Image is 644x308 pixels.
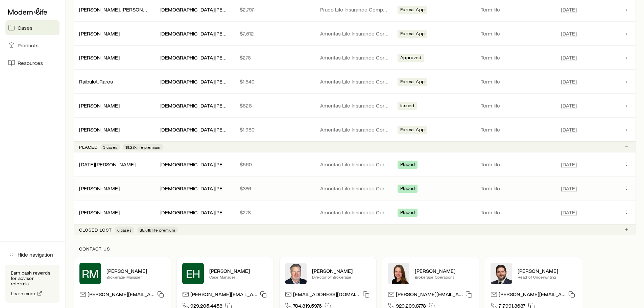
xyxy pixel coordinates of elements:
[160,78,229,85] div: [DEMOGRAPHIC_DATA][PERSON_NAME]
[396,291,463,300] p: [PERSON_NAME][EMAIL_ADDRESS][DOMAIN_NAME]
[160,6,229,13] div: [DEMOGRAPHIC_DATA][PERSON_NAME]
[79,54,120,61] a: [PERSON_NAME]
[320,102,390,109] p: Ameritas Life Insurance Corp. (Ameritas)
[79,6,149,13] div: [PERSON_NAME], [PERSON_NAME]
[481,126,550,133] p: Term life
[79,126,120,133] div: [PERSON_NAME]
[481,209,550,216] p: Term life
[79,209,120,216] div: [PERSON_NAME]
[79,30,120,37] div: [PERSON_NAME]
[240,54,309,61] p: $278
[561,78,577,85] span: [DATE]
[11,291,35,296] span: Learn more
[481,161,550,168] p: Term life
[561,54,577,61] span: [DATE]
[320,30,390,37] p: Ameritas Life Insurance Corp. (Ameritas)
[79,126,120,133] a: [PERSON_NAME]
[312,267,371,274] p: [PERSON_NAME]
[79,161,136,167] a: [DATE][PERSON_NAME]
[561,209,577,216] span: [DATE]
[5,20,59,35] a: Cases
[160,54,229,61] div: [DEMOGRAPHIC_DATA][PERSON_NAME]
[18,251,53,258] span: Hide navigation
[106,274,165,280] p: Brokerage Manager
[400,127,425,134] span: Formal App
[240,161,309,168] p: $560
[186,267,200,280] span: EH
[240,209,309,216] p: $278
[400,79,425,86] span: Formal App
[481,30,550,37] p: Term life
[312,274,371,280] p: Director of Brokerage
[5,247,59,262] button: Hide navigation
[561,102,577,109] span: [DATE]
[320,161,390,168] p: Ameritas Life Insurance Corp. (Ameritas)
[79,246,630,252] p: Contact us
[518,267,576,274] p: [PERSON_NAME]
[79,54,120,61] div: [PERSON_NAME]
[18,42,39,49] span: Products
[79,144,98,150] p: Placed
[400,162,415,169] span: Placed
[400,210,415,217] span: Placed
[117,227,132,233] span: 6 cases
[79,102,120,109] a: [PERSON_NAME]
[79,78,113,85] a: Raibulet, Rares
[240,185,309,192] p: $386
[125,144,160,150] span: $1.22k life premium
[320,78,390,85] p: Ameritas Life Insurance Corp. (Ameritas)
[160,185,229,192] div: [DEMOGRAPHIC_DATA][PERSON_NAME]
[79,102,120,109] div: [PERSON_NAME]
[240,126,309,133] p: $1,980
[79,227,112,233] p: Closed lost
[5,38,59,53] a: Products
[240,102,309,109] p: $828
[400,31,425,38] span: Formal App
[400,55,421,62] span: Approved
[106,267,165,274] p: [PERSON_NAME]
[481,78,550,85] p: Term life
[518,274,576,280] p: Head of Underwriting
[320,209,390,216] p: Ameritas Life Insurance Corp. (Ameritas)
[82,267,99,280] span: RM
[79,78,113,85] div: Raibulet, Rares
[79,209,120,215] a: [PERSON_NAME]
[415,274,474,280] p: Brokerage Operations
[160,209,229,216] div: [DEMOGRAPHIC_DATA][PERSON_NAME]
[240,30,309,37] p: $7,512
[481,54,550,61] p: Term life
[79,161,136,168] div: [DATE][PERSON_NAME]
[388,263,409,284] img: Ellen Wall
[320,6,390,13] p: Pruco Life Insurance Company
[293,291,360,300] p: [EMAIL_ADDRESS][DOMAIN_NAME]
[209,267,268,274] p: [PERSON_NAME]
[561,6,577,13] span: [DATE]
[79,185,120,191] a: [PERSON_NAME]
[79,30,120,37] a: [PERSON_NAME]
[209,274,268,280] p: Case Manager
[561,30,577,37] span: [DATE]
[88,291,154,300] p: [PERSON_NAME][EMAIL_ADDRESS][PERSON_NAME][DOMAIN_NAME]
[18,60,43,66] span: Resources
[160,161,229,168] div: [DEMOGRAPHIC_DATA][PERSON_NAME]
[18,24,32,31] span: Cases
[320,54,390,61] p: Ameritas Life Insurance Corp. (Ameritas)
[103,144,117,150] span: 3 cases
[400,103,414,110] span: Issued
[320,185,390,192] p: Ameritas Life Insurance Corp. (Ameritas)
[561,161,577,168] span: [DATE]
[285,263,307,284] img: Trey Wall
[240,6,309,13] p: $2,797
[561,126,577,133] span: [DATE]
[481,102,550,109] p: Term life
[320,126,390,133] p: Ameritas Life Insurance Corp. (Ameritas)
[79,185,120,192] div: [PERSON_NAME]
[400,7,425,14] span: Formal App
[190,291,257,300] p: [PERSON_NAME][EMAIL_ADDRESS][DOMAIN_NAME]
[160,102,229,109] div: [DEMOGRAPHIC_DATA][PERSON_NAME]
[415,267,474,274] p: [PERSON_NAME]
[5,265,59,303] div: Earn cash rewards for advisor referrals.Learn more
[561,185,577,192] span: [DATE]
[240,78,309,85] p: $1,540
[491,263,512,284] img: Bryan Simmons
